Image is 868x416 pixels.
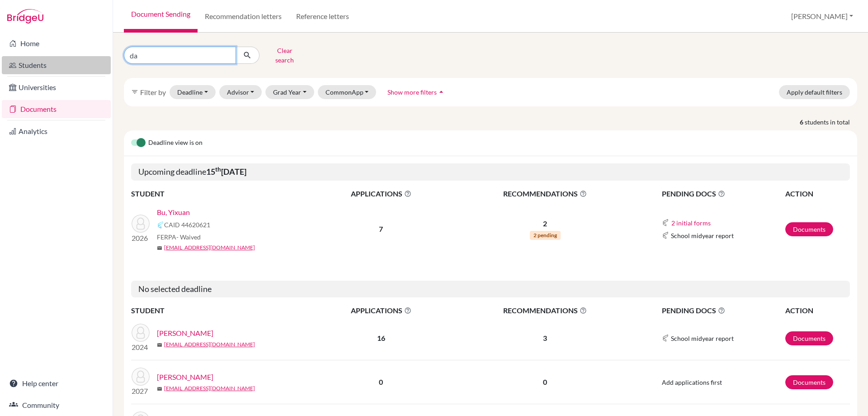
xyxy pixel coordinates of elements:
span: School midyear report [671,334,734,343]
span: Show more filters [387,88,437,96]
a: Help center [2,374,111,392]
span: students in total [805,117,857,127]
b: 16 [377,334,385,342]
p: 2027 [132,386,150,397]
a: Universities [2,78,111,96]
a: Documents [785,331,833,345]
th: STUDENT [131,305,312,316]
img: Bridge-U [7,9,43,24]
i: filter_list [131,88,138,96]
a: Students [2,56,111,74]
span: Deadline view is on [148,138,203,148]
img: Bu, Yixuan [132,215,150,233]
a: Analytics [2,122,111,140]
b: 7 [379,225,383,233]
span: Add applications first [662,378,722,386]
img: Common App logo [662,335,669,342]
button: Grad Year [265,85,314,99]
i: arrow_drop_up [437,87,446,96]
span: mail [157,342,162,348]
a: [PERSON_NAME] [157,372,213,383]
img: Common App logo [662,219,669,226]
b: 15 [DATE] [206,167,246,177]
a: [EMAIL_ADDRESS][DOMAIN_NAME] [164,244,255,252]
span: mail [157,386,162,392]
span: - Waived [176,233,201,241]
img: Common App logo [157,221,164,229]
th: ACTION [785,305,850,316]
button: CommonApp [318,85,377,99]
button: 2 initial forms [671,218,711,228]
a: Home [2,34,111,53]
span: RECOMMENDATIONS [451,305,640,316]
th: ACTION [785,188,850,200]
a: [EMAIL_ADDRESS][DOMAIN_NAME] [164,384,255,392]
th: STUDENT [131,188,312,200]
button: Apply default filters [779,85,850,99]
img: Common App logo [662,232,669,239]
a: Documents [785,222,833,236]
p: 3 [451,333,640,344]
a: [PERSON_NAME] [157,328,213,339]
a: Documents [2,100,111,118]
span: mail [157,245,162,251]
a: [EMAIL_ADDRESS][DOMAIN_NAME] [164,340,255,349]
p: 0 [451,377,640,387]
h5: No selected deadline [131,281,850,298]
span: 2 pending [530,231,561,240]
span: APPLICATIONS [312,305,450,316]
input: Find student by name... [124,47,236,64]
span: Filter by [140,88,166,96]
button: Advisor [219,85,262,99]
button: Show more filtersarrow_drop_up [380,85,453,99]
button: Clear search [259,43,310,67]
h5: Upcoming deadline [131,163,850,181]
span: PENDING DOCS [662,188,784,199]
span: APPLICATIONS [312,188,450,199]
span: RECOMMENDATIONS [451,188,640,199]
img: Bunni, Lea [132,324,150,342]
span: CAID 44620621 [164,220,210,230]
span: PENDING DOCS [662,305,784,316]
p: 2 [451,218,640,229]
img: Bunni, Samy [132,368,150,386]
span: FERPA [157,232,201,242]
a: Bu, Yixuan [157,207,190,218]
span: School midyear report [671,231,734,240]
button: Deadline [170,85,216,99]
strong: 6 [800,117,805,127]
button: [PERSON_NAME] [787,8,857,25]
a: Documents [785,375,833,389]
p: 2024 [132,342,150,353]
a: Community [2,396,111,414]
b: 0 [379,378,383,386]
sup: th [215,166,221,173]
p: 2026 [132,233,150,244]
